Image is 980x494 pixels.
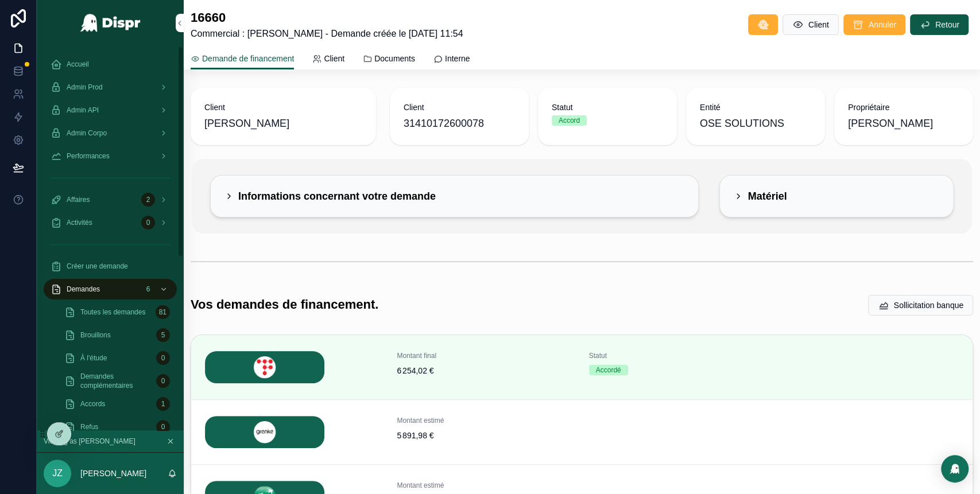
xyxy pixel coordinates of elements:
[204,102,362,113] span: Client
[57,417,177,437] a: Refus0
[44,437,135,446] span: Viewing as [PERSON_NAME]
[205,351,324,383] img: LEASECOM.png
[397,351,575,360] span: Montant final
[848,115,933,131] span: [PERSON_NAME]
[894,299,963,311] span: Sollicitation banque
[404,102,515,113] span: Client
[312,48,344,71] a: Client
[843,14,905,35] button: Annuler
[67,106,99,115] span: Admin API
[397,430,575,441] span: 5 891,98 €
[397,481,575,490] span: Montant estimé
[156,305,170,319] div: 81
[80,422,98,431] span: Refus
[156,374,170,388] div: 0
[44,123,177,143] a: Admin Corpo
[445,53,470,64] span: Interne
[941,455,969,483] div: Open Intercom Messenger
[141,193,155,207] div: 2
[80,308,145,317] span: Toutes les demandes
[67,129,107,138] span: Admin Corpo
[191,48,294,70] a: Demande de financement
[202,53,294,64] span: Demande de financement
[397,365,575,376] span: 6 254,02 €
[80,468,146,479] p: [PERSON_NAME]
[552,102,663,113] span: Statut
[374,53,415,64] span: Documents
[205,416,324,448] img: GREN.png
[747,189,787,203] h2: Matériel
[52,466,63,480] span: JZ
[156,351,170,365] div: 0
[44,77,177,98] a: Admin Prod
[935,19,959,30] span: Retour
[67,60,89,69] span: Accueil
[44,256,177,277] a: Créer une demande
[44,189,177,210] a: Affaires2
[37,46,184,430] div: scrollable content
[80,353,107,363] span: À l'étude
[57,348,177,368] a: À l'étude0
[67,218,92,227] span: Activités
[67,83,103,92] span: Admin Prod
[44,279,177,299] a: Demandes6
[67,285,100,294] span: Demandes
[433,48,470,71] a: Interne
[868,295,973,316] button: Sollicitation banque
[869,19,896,30] span: Annuler
[808,19,829,30] span: Client
[44,146,177,166] a: Performances
[238,189,436,203] h2: Informations concernant votre demande
[700,102,811,113] span: Entité
[156,328,170,342] div: 5
[44,100,177,120] a: Admin API
[783,14,839,35] button: Client
[44,54,177,75] a: Accueil
[57,325,177,345] a: Brouillons5
[404,115,515,131] span: 31410172600078
[67,151,110,161] span: Performances
[80,14,141,32] img: App logo
[204,115,289,131] span: [PERSON_NAME]
[67,262,128,271] span: Créer une demande
[67,195,90,204] span: Affaires
[191,9,463,27] h1: 16660
[397,416,575,425] span: Montant estimé
[589,351,767,360] span: Statut
[596,365,621,375] div: Accordé
[80,372,152,390] span: Demandes complémentaires
[57,371,177,391] a: Demandes complémentaires0
[141,282,155,296] div: 6
[156,397,170,411] div: 1
[363,48,415,71] a: Documents
[191,27,463,41] span: Commercial : [PERSON_NAME] - Demande créée le [DATE] 11:54
[700,115,784,131] span: OSE SOLUTIONS
[141,216,155,230] div: 0
[910,14,969,35] button: Retour
[559,115,580,126] div: Accord
[57,302,177,322] a: Toutes les demandes81
[44,212,177,233] a: Activités0
[324,53,344,64] span: Client
[57,394,177,414] a: Accords1
[80,330,111,340] span: Brouillons
[156,420,170,434] div: 0
[848,102,959,113] span: Propriétaire
[80,399,105,409] span: Accords
[191,296,378,314] h1: Vos demandes de financement.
